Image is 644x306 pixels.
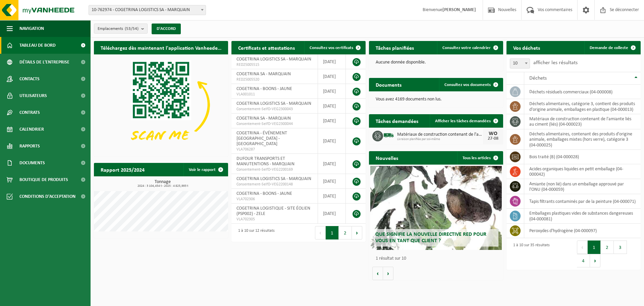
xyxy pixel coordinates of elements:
[323,211,336,216] font: [DATE]
[430,114,502,128] a: Afficher les tâches demandées
[323,119,336,124] font: [DATE]
[601,241,614,254] button: 2
[236,92,255,96] font: VLA001011
[498,7,516,12] font: Nouvelles
[19,110,40,115] font: Contrats
[183,163,227,176] a: Voir le rapport
[323,104,336,109] font: [DATE]
[590,46,628,50] font: Demande de collecte
[619,245,622,250] font: 3
[19,77,40,82] font: Contacts
[310,46,353,50] font: Consultez vos certificats
[529,181,624,192] font: amiante (non lié) dans un emballage approuvé par l'ONU (04-000059)
[376,60,426,65] font: Aucune donnée disponible.
[457,151,502,165] a: Tous les articles
[376,46,414,51] font: Tâches planifiées
[376,97,442,102] font: Vous avez 4169 documents non lus.
[236,168,293,172] font: Consentement-SelfD-VEG2200169
[236,156,294,167] font: DUFOUR TRANSPORTS ET MANUTENTIONS - MARQUAIN
[236,191,292,196] font: COGETRINA - BOONS - JAUNE
[236,101,311,106] font: COGETRINA LOGISTICS SA - MARQUAIN
[326,226,339,239] button: 1
[577,241,588,254] button: Précédent
[489,131,497,136] font: WO
[236,116,291,121] font: COGETRINA SA - MARQUAIN
[236,197,255,201] font: VLA702306
[529,199,636,204] font: tapis filtrants contaminés par de la peinture (04-000071)
[236,107,293,111] font: Consentement-SelfD-VEG2300043
[236,147,255,151] font: VLA706287
[529,76,547,81] font: Déchets
[19,127,44,132] font: Calendrier
[236,63,259,67] font: RED25005515
[370,166,502,250] a: Que signifie la nouvelle directive RED pour vous en tant que client ?
[339,226,352,239] button: 2
[442,7,476,12] font: [PERSON_NAME]
[488,136,498,141] font: 27-08
[435,119,491,123] font: Afficher les tâches demandées
[189,168,216,172] font: Voir le rapport
[513,46,540,51] font: Vos déchets
[529,117,631,127] font: matériaux de construction contenant de l'amiante liés au ciment (liés) (04-000023)
[19,161,45,166] font: Documents
[98,27,123,31] font: Emplacements
[236,86,292,91] font: COGETRINA - BOONS - JAUNE
[590,254,600,267] button: Suivant
[236,131,287,146] font: COGETRINA - ÉVÉNEMENT [GEOGRAPHIC_DATA] - [GEOGRAPHIC_DATA]
[94,54,228,155] img: Téléchargez l'application VHEPlus
[584,41,640,54] a: Demande de collecte
[376,256,406,261] font: 1 résultat sur 10
[94,24,148,34] button: Emplacements(53/54)
[593,245,595,250] font: 1
[323,74,336,79] font: [DATE]
[236,122,293,126] font: Consentement-SelfD-VEG2300044
[529,155,579,160] font: bois traité (B) (04-000028)
[344,231,346,236] font: 2
[236,206,310,216] font: COGETRINA LOGISTIQUE - SITE ÉOLIEN (PSP002) - ZELE
[236,182,293,186] font: Consentement-SelfD-VEG2200148
[236,72,291,77] font: COGETRINA SA - MARQUAIN
[510,58,530,69] span: 10
[397,132,529,137] font: Matériaux de construction contenant de l'amiante liés au ciment (liés)
[538,7,572,12] font: Vos commentaires
[437,41,502,54] a: Consultez votre calendrier
[442,46,491,50] font: Consultez votre calendrier
[89,5,206,15] span: 10-762974 - COGETRINA LOGISTICS SA - MARQUAIN
[323,162,336,167] font: [DATE]
[19,26,44,31] font: Navigation
[383,130,394,141] img: BL-SO-LV
[315,226,326,239] button: Précédent
[19,194,75,199] font: Conditions d'acceptation
[529,167,623,177] font: acides organiques liquides en petit emballage (04-000042)
[157,27,176,31] font: D'ACCORD
[529,101,635,112] font: déchets alimentaires, catégorie 3, contient des produits d'origine animale, emballages en plastiq...
[529,211,633,221] font: emballages plastiques vides de substances dangereuses (04-000081)
[19,43,56,48] font: Tableau de bord
[606,245,608,250] font: 2
[529,132,632,148] font: déchets alimentaires, contenant des produits d'origine animale, emballages mixtes (hors verre), c...
[125,27,139,31] font: (53/54)
[376,156,398,161] font: Nouvelles
[331,231,333,236] font: 1
[582,259,585,264] font: 4
[152,24,181,34] button: D'ACCORD
[439,78,502,91] a: Consultez vos documents
[19,144,40,149] font: Rapports
[236,57,311,62] font: COGETRINA LOGISTICS SA - MARQUAIN
[510,59,530,68] span: 10
[155,179,171,184] font: Tonnage
[397,137,440,141] font: Livraison planifiée par soi-même
[19,93,47,98] font: Utilisateurs
[376,119,418,124] font: Tâches demandées
[588,241,601,254] button: 1
[101,46,223,51] font: Téléchargez dès maintenant l'application Vanheede+ !
[236,176,311,181] font: COGETRINA LOGISTICS SA - MARQUAIN
[236,78,259,82] font: RED25005520
[529,228,597,233] font: Peroxydes d'hydrogène (04-000097)
[138,184,188,188] font: 2024 : 3 104,454 t - 2025 : 4 825,993 t
[323,179,336,184] font: [DATE]
[463,156,491,160] font: Tous les articles
[577,254,590,267] button: 4
[423,7,442,12] font: Bienvenue
[236,217,255,221] font: VLA702305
